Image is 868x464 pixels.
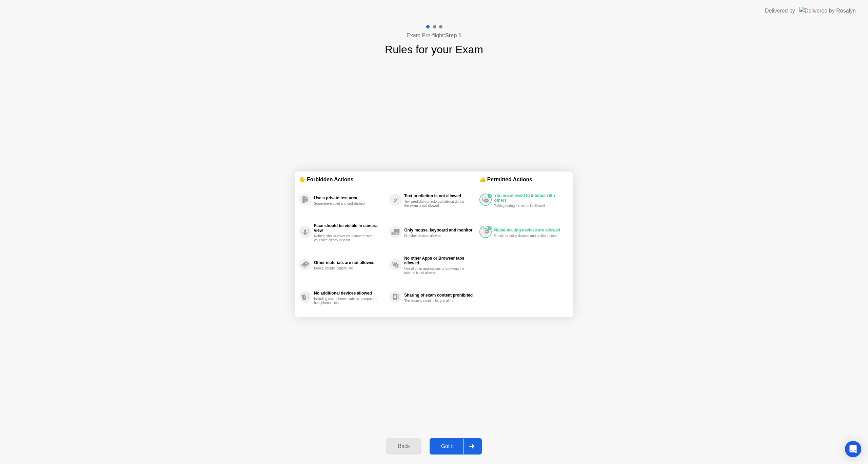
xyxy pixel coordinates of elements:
[314,234,378,242] div: Nothing should cover your camera, with your face clearly in focus
[445,33,461,38] b: Step 1
[314,297,378,305] div: Including smartphones, tablets, computers, headphones, etc.
[386,438,421,455] button: Back
[430,438,482,455] button: Got it
[314,260,386,265] div: Other materials are not allowed
[404,293,476,298] div: Sharing of exam content prohibited
[845,441,861,457] div: Open Intercom Messenger
[404,234,468,238] div: No other devices allowed
[314,196,386,200] div: Use a private test area
[385,41,483,58] h1: Rules for your Exam
[299,176,479,183] div: ✋ Forbidden Actions
[765,7,795,15] div: Delivered by
[314,223,386,233] div: Face should be visible in camera view
[314,266,378,270] div: Books, scripts, papers, etc
[432,443,463,449] div: Got it
[494,228,566,233] div: Noise-making devices are allowed
[799,7,856,15] img: Delivered by Rosalyn
[314,291,386,296] div: No additional devices allowed
[314,202,378,206] div: Somewhere quiet and undisturbed
[404,194,476,198] div: Text prediction is not allowed
[479,176,569,183] div: 👍 Permitted Actions
[407,32,461,40] h4: Exam Pre-flight:
[404,228,476,233] div: Only mouse, keyboard and monitor
[404,200,468,208] div: Text prediction or auto-completion during the exam is not allowed
[494,204,558,208] div: Talking during the exam is allowed
[494,193,566,203] div: You are allowed to interact with others
[494,234,558,238] div: Check for noisy devices and ambient noise
[404,256,476,265] div: No other Apps or Browser tabs allowed
[404,299,468,303] div: The exam content is for you alone
[404,267,468,275] div: Use of other applications or browsing the internet is not allowed
[388,443,419,449] div: Back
